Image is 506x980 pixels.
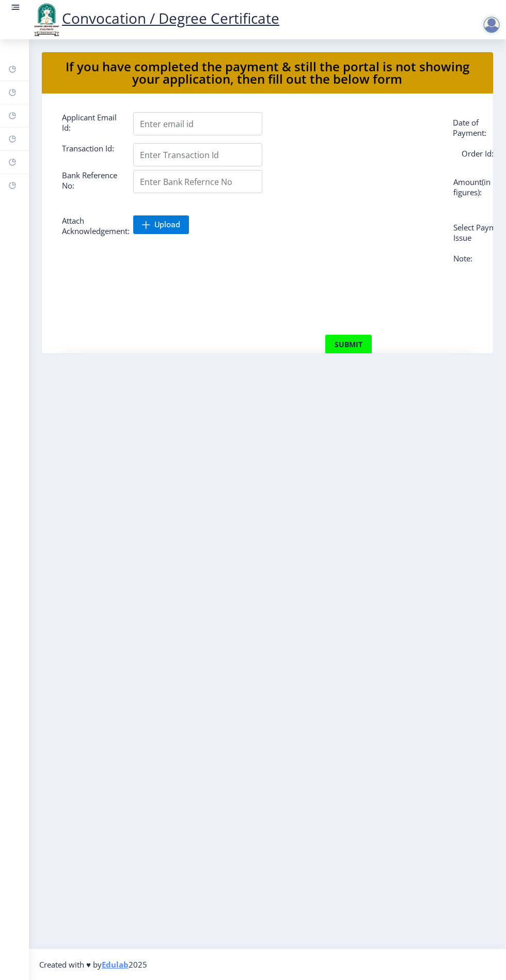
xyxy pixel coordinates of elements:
nb-card-header: If you have completed the payment & still the portal is not showing your application, then fill o... [42,52,493,94]
button: submit [325,334,372,355]
input: Enter Transaction Id [133,143,262,166]
a: Edulab [102,959,129,970]
img: logo [31,2,62,37]
label: Bank Reference No: [54,170,125,191]
label: Transaction Id: [54,143,125,162]
input: Enter Bank Refernce No [133,170,262,193]
span: Created with ♥ by 2025 [39,959,147,970]
label: Applicant Email Id: [54,112,125,133]
a: Convocation / Degree Certificate [31,8,279,28]
input: Enter email id [133,112,262,135]
span: Upload [154,220,180,230]
label: Attach Acknowledgement: [54,215,125,236]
